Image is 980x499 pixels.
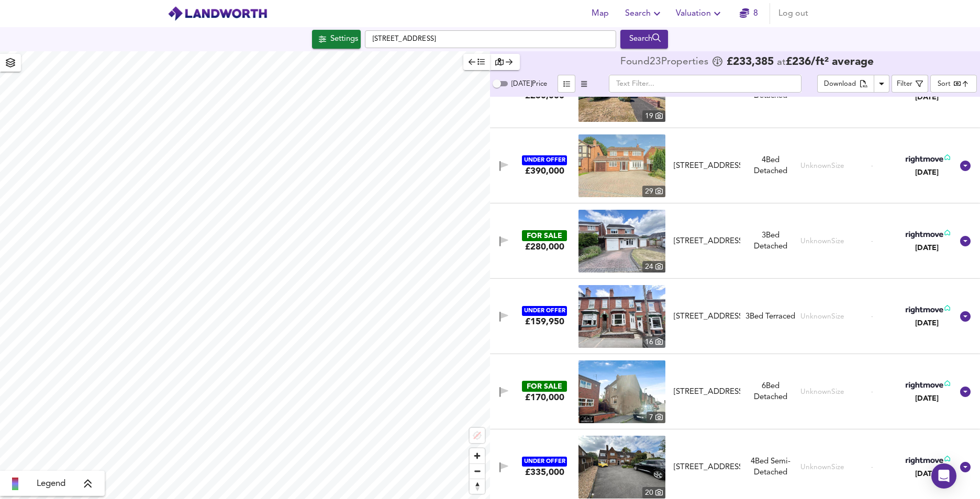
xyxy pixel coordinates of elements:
div: 29 [642,186,665,197]
div: [STREET_ADDRESS] [674,311,740,322]
div: Search [623,32,665,46]
button: Zoom in [470,448,485,463]
img: property thumbnail [578,285,665,348]
button: Search [621,3,667,24]
button: Log out [774,3,812,24]
button: Valuation [672,3,728,24]
div: FOR SALE [522,381,567,392]
div: Open Intercom Messenger [931,463,956,489]
div: Run Your Search [620,30,668,49]
svg: Show Details [959,160,972,172]
span: £ 236 / ft² average [786,56,874,67]
div: Sherwood Drive, Quarry Bank, Brierley Hill, DY5 1UW [670,236,744,247]
img: logo [168,6,268,21]
button: Location not available [470,428,485,443]
span: - [871,388,873,396]
div: 19 [642,110,665,122]
button: Map [583,3,617,24]
div: split button [817,75,889,93]
button: Filter [892,75,928,93]
div: UNDER OFFER£159,950 property thumbnail 16 [STREET_ADDRESS]3Bed TerracedUnknownSize-[DATE] [490,279,980,354]
div: [STREET_ADDRESS] [674,462,740,473]
div: [DATE] [904,92,950,103]
span: Log out [778,6,808,21]
div: [STREET_ADDRESS] [674,387,740,398]
span: - [871,162,873,170]
div: UNDER OFFER [522,155,567,165]
div: Victoria Road, Quarry Bank, Brierley Hill, DY5 1DD [670,311,744,322]
span: Legend [37,478,65,490]
div: 7 [647,412,665,423]
button: Reset bearing to north [470,479,485,494]
span: - [871,237,873,245]
input: Enter a location... [365,30,616,48]
div: 4 Bed Detached [744,155,797,177]
span: - [871,313,873,321]
div: £335,000 [525,467,564,478]
div: £280,000 [525,241,564,253]
input: Text Filter... [609,75,801,93]
button: Search [620,30,668,49]
div: [DATE] [904,318,950,328]
div: [DATE] [904,469,950,479]
div: FOR SALE [522,230,567,241]
svg: Show Details [959,235,972,247]
div: Coppice Rise, Brierley Hill, DY5 1DN [670,161,744,172]
span: Map [587,6,612,21]
svg: Show Details [959,310,972,323]
a: property thumbnail 7 [578,360,665,423]
div: Found 23 Propert ies [620,57,711,67]
div: FOR SALE£170,000 property thumbnail 7 [STREET_ADDRESS]6Bed DetachedUnknownSize-[DATE] [490,354,980,429]
div: Sort [930,75,977,93]
a: 8 [740,6,758,21]
span: Reset bearing to north [470,479,485,494]
div: Click to configure Search Settings [312,30,361,49]
a: property thumbnail 24 [578,210,665,273]
div: Unknown Size [800,462,844,472]
div: Download [824,78,856,90]
div: 6 Bed Detached [744,381,797,403]
div: 20 [642,487,665,498]
img: property thumbnail [578,210,665,273]
span: - [871,463,873,471]
div: Unknown Size [800,387,844,397]
div: £159,950 [525,316,564,327]
img: property thumbnail [578,134,665,197]
div: Settings [330,32,358,46]
div: FOR SALE£280,000 property thumbnail 24 [STREET_ADDRESS]3Bed DetachedUnknownSize-[DATE] [490,203,980,279]
span: Zoom out [470,464,485,479]
div: UNDER OFFER [522,306,567,316]
div: Victoria Road, Brierley Hill, DY5 1DB [670,387,744,398]
button: Download Results [874,75,889,93]
div: [STREET_ADDRESS] [674,236,740,247]
div: Thorns Road, Brierley Hill, DY5 2JT [670,462,744,473]
div: UNDER OFFER [522,457,567,467]
div: UNDER OFFER£390,000 property thumbnail 29 [STREET_ADDRESS]4Bed DetachedUnknownSize-[DATE] [490,128,980,203]
span: [DATE] Price [511,81,547,87]
span: Valuation [676,6,723,21]
div: £390,000 [525,165,564,177]
span: Search [625,6,663,21]
button: Download [817,75,874,93]
button: Settings [312,30,361,49]
div: 3 Bed Detached [744,230,797,253]
svg: Show Details [959,385,972,398]
div: Sort [938,79,951,89]
div: £170,000 [525,392,564,403]
div: [DATE] [904,167,950,178]
a: property thumbnail 16 [578,285,665,348]
div: Unknown Size [800,236,844,246]
a: property thumbnail 29 [578,134,665,197]
div: 16 [642,336,665,348]
div: 24 [642,261,665,273]
div: 3 Bed Terraced [745,311,795,322]
div: [DATE] [904,243,950,253]
button: 8 [732,3,765,24]
div: Unknown Size [800,161,844,171]
span: £ 233,385 [727,57,774,67]
span: at [777,58,786,67]
div: [STREET_ADDRESS] [674,161,740,172]
svg: Show Details [959,461,972,473]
